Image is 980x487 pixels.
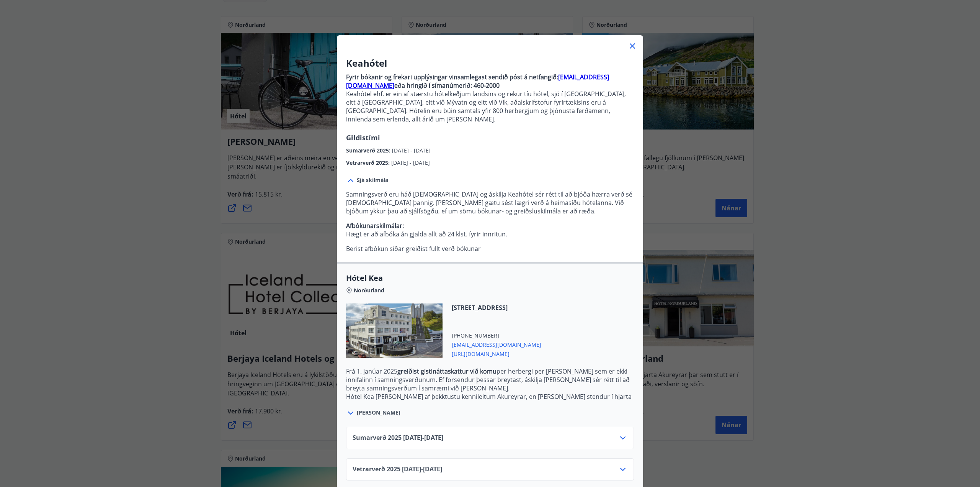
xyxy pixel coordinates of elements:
[394,81,500,90] strong: eða hringið í símanúmerið: 460-2000
[346,90,634,123] p: Keahótel ehf. er ein af stærstu hótelkeðjum landsins og rekur tíu hótel, sjö í [GEOGRAPHIC_DATA],...
[353,433,443,443] span: Sumarverð 2025 [DATE] - [DATE]
[391,159,430,166] span: [DATE] - [DATE]
[346,221,404,230] strong: Afbókunarskilmálar:
[346,367,634,392] p: Frá 1. janúar 2025 per herbergi per [PERSON_NAME] sem er ekki innifalinn í samningsverðunum. Ef f...
[346,57,634,70] h3: Keahótel
[452,339,541,349] span: [EMAIL_ADDRESS][DOMAIN_NAME]
[346,244,634,253] p: Berist afbókun síðar greiðist fullt verð bókunar
[346,73,558,81] strong: Fyrir bókanir og frekari upplýsingar vinsamlegast sendið póst á netfangið:
[353,465,442,474] span: Vetrarverð 2025 [DATE] - [DATE]
[346,147,392,154] span: Sumarverð 2025 :
[354,287,384,294] span: Norðurland
[346,221,634,238] p: Hægt er að afbóka án gjalda allt að 24 klst. fyrir innritun.
[346,73,609,90] a: [EMAIL_ADDRESS][DOMAIN_NAME]
[357,176,388,184] span: Sjá skilmála
[452,349,541,358] span: [URL][DOMAIN_NAME]
[357,409,400,416] span: [PERSON_NAME]
[346,392,634,426] p: Hótel Kea [PERSON_NAME] af þekktustu kennileitum Akureyrar, en [PERSON_NAME] stendur í hjarta mið...
[452,303,541,312] span: [STREET_ADDRESS]
[346,133,380,142] span: Gildistími
[397,367,497,375] strong: greiðist gistináttaskattur við komu
[346,273,634,284] span: Hótel Kea
[392,147,431,154] span: [DATE] - [DATE]
[452,332,541,339] span: [PHONE_NUMBER]
[346,159,391,166] span: Vetrarverð 2025 :
[346,190,634,215] p: Samningsverð eru háð [DEMOGRAPHIC_DATA] og áskilja Keahótel sér rétt til að bjóða hærra verð sé [...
